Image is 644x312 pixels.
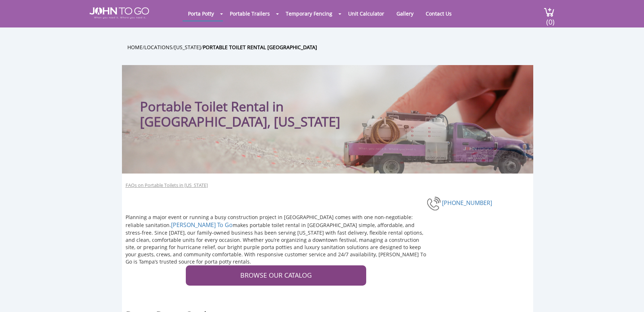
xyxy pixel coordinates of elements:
a: Home [127,44,143,51]
a: Locations [144,44,172,51]
a: [PHONE_NUMBER] [442,199,492,207]
a: Portable Trailers [224,7,275,21]
a: BROWSE OUR CATALOG [186,265,366,286]
h1: Portable Toilet Rental in [GEOGRAPHIC_DATA], [US_STATE] [140,80,373,129]
a: Portable Toilet Rental [GEOGRAPHIC_DATA] [203,44,317,51]
span: Planning a major event or running a busy construction project in [GEOGRAPHIC_DATA] comes with one... [126,214,413,228]
span: Whether you’re organizing a downtown festival, managing a construction site, or preparing for hur... [126,236,421,258]
a: Unit Calculator [343,7,390,21]
span: makes portable toilet rental in [GEOGRAPHIC_DATA] simple, affordable, and stress-free. [126,222,415,236]
a: [PERSON_NAME] To Go [171,221,233,229]
img: Truck [335,106,530,174]
a: Contact Us [420,7,457,21]
img: phone-number [427,196,442,211]
ul: / / / [127,43,539,51]
img: cart a [544,7,555,17]
span: Since [DATE], our family-owned business has been serving [US_STATE] with fast delivery, flexible ... [126,229,423,243]
a: [US_STATE] [174,44,201,51]
span: (0) [546,11,555,27]
a: Temporary Fencing [280,7,338,21]
span: With responsive customer service and 24/7 availability, [PERSON_NAME] To Go is Tampa’s trusted so... [126,251,426,265]
a: Gallery [391,7,419,21]
a: FAQs on Portable Toilets in [US_STATE] [126,182,208,189]
img: JOHN to go [89,7,149,19]
a: Porta Potty [183,7,219,21]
